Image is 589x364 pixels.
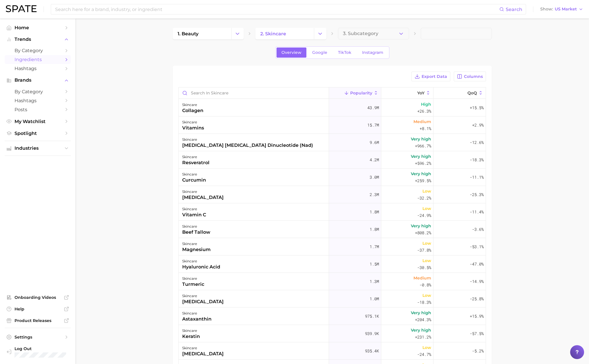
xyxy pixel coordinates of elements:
[182,316,212,323] div: astaxanthin
[179,308,486,325] button: skincareastaxanthin975.1kVery high+204.3%+15.9%
[179,134,486,151] button: skincare[MEDICAL_DATA] [MEDICAL_DATA] dinucleotide (nad)9.6mVery high+966.7%-12.6%
[179,273,486,290] button: skincareturmeric1.3mMedium-0.8%-14.9%
[370,261,379,268] span: 1.5m
[422,240,431,247] span: Low
[5,129,71,138] a: Spotlight
[420,125,431,132] span: +8.1%
[421,101,431,108] span: High
[179,325,486,342] button: skincarekeratin939.9kVery high+231.2%-57.5%
[367,122,379,129] span: 15.7m
[179,186,486,203] button: skincare[MEDICAL_DATA]2.3mLow-32.2%-25.3%
[411,309,431,316] span: Very high
[365,313,379,320] span: 975.1k
[178,31,198,36] span: 1. beauty
[182,211,206,218] div: vitamin c
[182,333,200,340] div: keratin
[329,87,381,99] button: Popularity
[415,316,431,323] span: +204.3%
[277,47,306,58] a: Overview
[55,4,499,14] input: Search here for a brand, industry, or ingredient
[464,74,483,79] span: Columns
[182,101,203,108] div: skincare
[433,87,486,99] button: QoQ
[470,313,484,320] span: +15.9%
[5,344,71,359] a: Log out. Currently logged in with e-mail meghnar@oddity.com.
[5,64,71,73] a: Hashtags
[5,46,71,55] a: by Category
[370,295,379,302] span: 1.0m
[5,333,71,341] a: Settings
[417,91,424,95] span: YoY
[182,345,224,352] div: skincare
[179,342,486,360] button: skincare[MEDICAL_DATA]935.4kLow-24.7%-5.2%
[5,35,71,44] button: Trends
[182,136,313,143] div: skincare
[411,136,431,142] span: Very high
[173,28,231,39] a: 1. beauty
[182,246,211,253] div: magnesium
[470,104,484,111] span: +15.5%
[413,118,431,125] span: Medium
[15,98,61,103] span: Hashtags
[415,229,431,236] span: +808.2%
[6,5,37,12] img: SPATE
[15,25,61,30] span: Home
[5,55,71,64] a: Ingredients
[422,205,431,212] span: Low
[182,240,211,247] div: skincare
[179,134,329,151] div: nicotinamide adenine dinucleotide (nad)
[307,47,332,58] a: Google
[470,139,484,146] span: -12.6%
[472,226,484,233] span: -3.6%
[470,295,484,302] span: -25.8%
[182,223,210,230] div: skincare
[5,144,71,153] button: Industries
[15,78,61,83] span: Brands
[179,203,486,221] button: skincarevitamin c1.8mLow-24.9%-11.4%
[179,99,486,116] button: skincarecollagen43.9mHigh+26.3%+15.5%
[367,104,379,111] span: 43.9m
[182,177,206,184] div: curcumin
[182,194,224,201] div: [MEDICAL_DATA]
[381,87,433,99] button: YoY
[5,305,71,313] a: Help
[15,346,66,351] span: Log Out
[260,31,286,36] span: 2. skincare
[422,74,447,79] span: Export Data
[417,264,431,271] span: -30.5%
[417,299,431,306] span: -18.3%
[312,50,327,55] span: Google
[182,327,200,334] div: skincare
[182,119,204,126] div: skincare
[357,47,388,58] a: Instagram
[255,28,314,39] a: 2. skincare
[15,37,61,42] span: Trends
[506,7,522,12] span: Search
[470,330,484,337] span: -57.5%
[179,151,486,169] button: skincareresveratrol4.2mVery high+596.2%-18.3%
[417,195,431,202] span: -32.2%
[182,350,224,357] div: [MEDICAL_DATA]
[15,57,61,62] span: Ingredients
[314,28,326,39] button: Change Category
[411,153,431,160] span: Very high
[365,330,379,337] span: 939.9k
[422,292,431,299] span: Low
[231,28,244,39] button: Change Category
[472,347,484,354] span: -5.2%
[467,91,477,95] span: QoQ
[411,327,431,334] span: Very high
[15,318,61,323] span: Product Releases
[370,226,379,233] span: 1.8m
[415,177,431,184] span: +259.5%
[179,87,329,98] input: Search in skincare
[15,306,61,312] span: Help
[420,281,431,288] span: -0.8%
[182,142,313,149] div: [MEDICAL_DATA] [MEDICAL_DATA] dinucleotide (nad)
[182,281,204,288] div: turmeric
[15,146,61,151] span: Industries
[182,298,224,305] div: [MEDICAL_DATA]
[182,292,224,299] div: skincare
[281,50,301,55] span: Overview
[182,125,204,131] div: vitamins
